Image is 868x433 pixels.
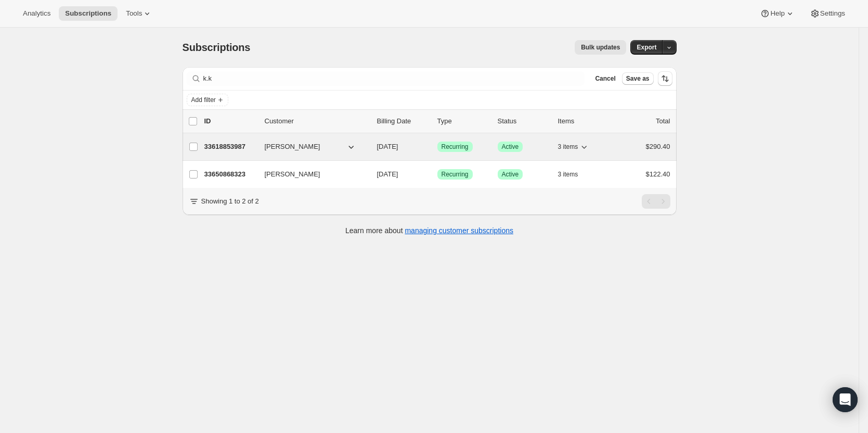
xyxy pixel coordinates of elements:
span: 3 items [558,170,578,179]
nav: Pagination [642,194,670,209]
span: Bulk updates [581,43,620,52]
div: Open Intercom Messenger [833,387,858,412]
button: Save as [622,72,654,85]
button: Add filter [187,94,228,106]
button: Analytics [17,6,57,21]
input: Filter subscribers [203,71,585,86]
span: Subscriptions [183,42,251,53]
span: Settings [820,9,845,18]
button: Cancel [591,72,619,85]
span: [PERSON_NAME] [265,169,320,180]
button: [PERSON_NAME] [258,138,362,155]
div: Items [558,116,610,126]
span: Save as [626,74,650,83]
p: Learn more about [345,225,513,236]
p: 33618853987 [204,142,256,152]
p: Status [498,116,550,126]
a: managing customer subscriptions [405,226,513,235]
span: Tools [126,9,142,18]
p: Showing 1 to 2 of 2 [201,196,259,207]
span: Help [770,9,784,18]
span: Subscriptions [65,9,111,18]
span: [DATE] [377,143,398,150]
p: Total [656,116,670,126]
p: Customer [265,116,369,126]
p: Billing Date [377,116,429,126]
span: Active [502,143,519,151]
span: 3 items [558,143,578,151]
button: Bulk updates [575,40,626,55]
button: Help [754,6,801,21]
button: Sort the results [658,71,672,86]
span: [DATE] [377,170,398,178]
button: 3 items [558,167,590,182]
span: Export [637,43,656,52]
span: Analytics [23,9,50,18]
div: IDCustomerBilling DateTypeStatusItemsTotal [204,116,670,126]
button: Tools [120,6,159,21]
span: Recurring [442,143,469,151]
div: 33650868323[PERSON_NAME][DATE]SuccessRecurringSuccessActive3 items$122.40 [204,167,670,182]
span: Recurring [442,170,469,179]
span: $290.40 [646,143,670,150]
button: [PERSON_NAME] [258,166,362,183]
p: ID [204,116,256,126]
button: Export [630,40,663,55]
div: Type [437,116,489,126]
p: 33650868323 [204,169,256,180]
button: Subscriptions [59,6,118,21]
span: Add filter [191,96,216,104]
button: 3 items [558,139,590,154]
span: Active [502,170,519,179]
div: 33618853987[PERSON_NAME][DATE]SuccessRecurringSuccessActive3 items$290.40 [204,139,670,154]
span: [PERSON_NAME] [265,142,320,152]
button: Settings [804,6,851,21]
span: $122.40 [646,170,670,178]
span: Cancel [595,74,615,83]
